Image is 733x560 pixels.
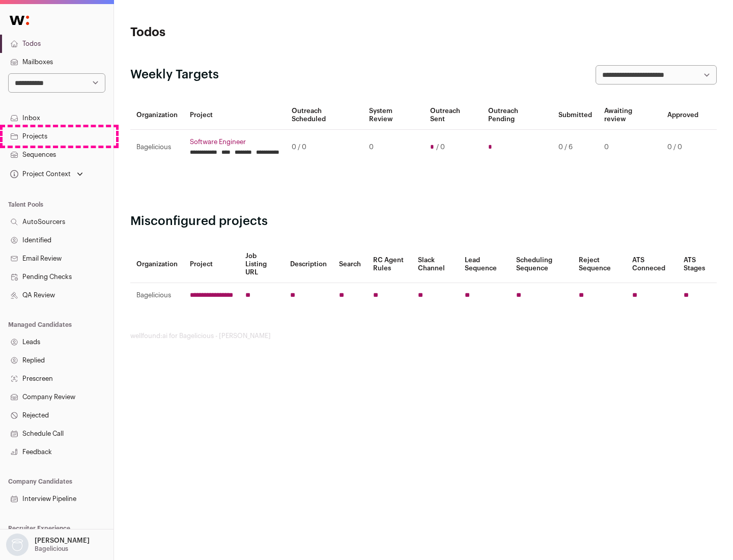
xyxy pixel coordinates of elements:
[8,170,71,178] div: Project Context
[436,143,445,151] span: / 0
[184,246,239,283] th: Project
[130,130,184,165] td: Bagelicious
[286,130,363,165] td: 0 / 0
[8,167,85,181] button: Open dropdown
[4,534,92,556] button: Open dropdown
[367,246,411,283] th: RC Agent Rules
[35,545,68,553] p: Bagelicious
[510,246,573,283] th: Scheduling Sequence
[130,213,717,230] h2: Misconfigured projects
[239,246,284,283] th: Job Listing URL
[130,101,184,130] th: Organization
[190,138,279,146] a: Software Engineer
[284,246,333,283] th: Description
[184,101,286,130] th: Project
[598,130,661,165] td: 0
[363,130,424,165] td: 0
[4,10,35,31] img: Wellfound
[130,332,717,340] footer: wellfound:ai for Bagelicious - [PERSON_NAME]
[130,67,219,83] h2: Weekly Targets
[286,101,363,130] th: Outreach Scheduled
[130,24,326,41] h1: Todos
[6,534,29,556] img: nopic.png
[363,101,424,130] th: System Review
[424,101,483,130] th: Outreach Sent
[573,246,627,283] th: Reject Sequence
[661,130,704,165] td: 0 / 0
[552,130,598,165] td: 0 / 6
[626,246,677,283] th: ATS Conneced
[482,101,552,130] th: Outreach Pending
[459,246,510,283] th: Lead Sequence
[678,246,717,283] th: ATS Stages
[661,101,704,130] th: Approved
[130,246,184,283] th: Organization
[552,101,598,130] th: Submitted
[412,246,459,283] th: Slack Channel
[130,283,184,308] td: Bagelicious
[333,246,367,283] th: Search
[35,537,90,545] p: [PERSON_NAME]
[598,101,661,130] th: Awaiting review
